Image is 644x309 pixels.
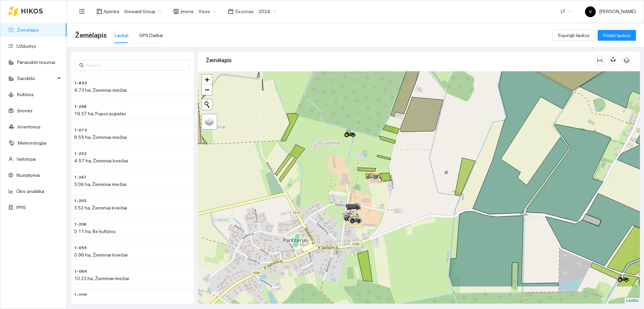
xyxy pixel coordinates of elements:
[259,6,276,16] span: 2024
[180,8,195,15] span: Įmonė :
[74,151,87,157] span: 1-253
[124,6,161,16] span: Groward Group
[75,5,89,18] button: menu-fold
[598,33,636,38] a: Pridėti laukus
[18,140,46,146] a: Meteorologija
[74,174,87,181] span: 1-247
[74,221,87,228] span: 1-206
[74,292,87,298] span: 1-008
[104,8,120,15] span: Aplinka :
[598,30,636,41] button: Pridėti laukus
[74,104,87,110] span: 1-248
[74,229,116,234] span: 0.11 ha, Be kultūros
[202,85,212,95] a: Zoom out
[594,55,605,66] button: column-width
[79,63,84,68] span: search
[173,9,179,14] span: shop
[16,156,36,162] a: Vartotojai
[85,62,186,69] input: Paieška
[74,245,87,251] span: 1-055
[626,298,638,303] a: Leaflet
[17,60,55,65] a: Panaudoti resursai
[74,87,127,93] span: 4.73 ha, Žieminiai miežiai
[16,43,36,49] a: Užduotys
[16,189,44,194] a: Ūkio analitika
[589,6,592,17] span: V
[74,268,87,275] span: 1-064
[79,8,85,14] span: menu-fold
[595,58,605,63] span: column-width
[205,75,209,84] span: +
[74,276,129,281] span: 10.23 ha, Žieminiai miežiai
[74,134,127,140] span: 8.55 ha, Žieminiai miežiai
[74,252,128,258] span: 0.96 ha, Žieminiai kviečiai
[16,172,40,178] a: Nustatymai
[202,100,212,110] button: Initiate a new search
[552,33,595,38] a: Sujungti laukus
[202,75,212,85] a: Zoom in
[552,30,595,41] button: Sujungti laukus
[585,9,636,14] span: [PERSON_NAME]
[199,6,216,16] span: Visos
[603,32,631,39] span: Pridėti laukus
[74,205,127,210] span: 3.52 ha, Žieminiai kviečiai
[75,30,107,41] span: Žemėlapis
[17,27,39,33] a: Žemėlapis
[16,205,26,210] a: PPIS
[74,158,128,163] span: 4.57 ha, Žieminiai kviečiai
[17,72,55,85] span: Sandėlis
[139,32,163,39] div: GPS Darbai
[17,92,34,97] a: Kultūros
[97,9,102,14] span: layout
[558,32,590,39] span: Sujungti laukus
[74,111,126,116] span: 19.37 ha, Pupos pupelės
[18,124,41,129] a: Inventorius
[74,198,87,204] span: 1-205
[74,127,87,133] span: 1-013
[235,8,255,15] span: Sezonas :
[74,80,87,86] span: 1-833
[561,6,572,16] span: LT
[115,32,128,39] div: Laukai
[202,114,217,129] a: Layers
[206,51,594,70] div: Žemėlapis
[74,182,126,187] span: 3.06 ha, Žieminiai miežiai
[228,9,233,14] span: calendar
[205,85,209,94] span: −
[17,108,33,113] a: Įmonės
